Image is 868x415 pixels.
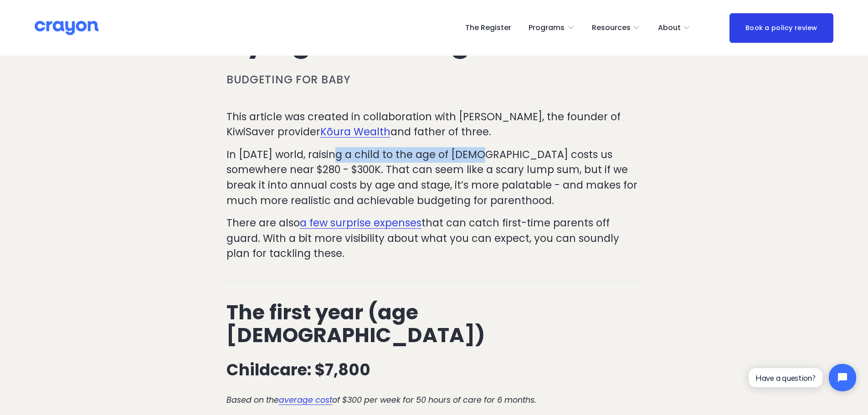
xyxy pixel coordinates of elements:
a: folder dropdown [592,20,641,35]
a: Book a policy review [729,13,833,43]
p: There are also that can catch first-time parents off guard. With a bit more visibility about what... [226,215,642,261]
a: folder dropdown [658,20,691,35]
a: average cost [279,395,332,405]
a: Kōura Wealth [320,124,390,139]
span: Programs [529,21,565,35]
a: a few surprise expenses [300,215,421,230]
img: Crayon [35,20,98,36]
h3: Childcare: $7,800 [226,361,642,379]
h2: The first year (age [DEMOGRAPHIC_DATA]) [226,301,642,347]
a: folder dropdown [529,20,575,35]
a: Budgeting for baby [226,72,351,87]
a: The Register [465,20,511,35]
iframe: Tidio Chat [741,356,864,399]
p: This article was created in collaboration with [PERSON_NAME], the founder of KiwiSaver provider a... [226,109,642,140]
span: About [658,21,681,35]
span: Resources [592,21,631,35]
em: Based on the [226,395,279,405]
p: In [DATE] world, raising a child to the age of [DEMOGRAPHIC_DATA] costs us somewhere near $280 - ... [226,147,642,208]
em: of $300 per week for 50 hours of care for 6 months. [332,395,536,405]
